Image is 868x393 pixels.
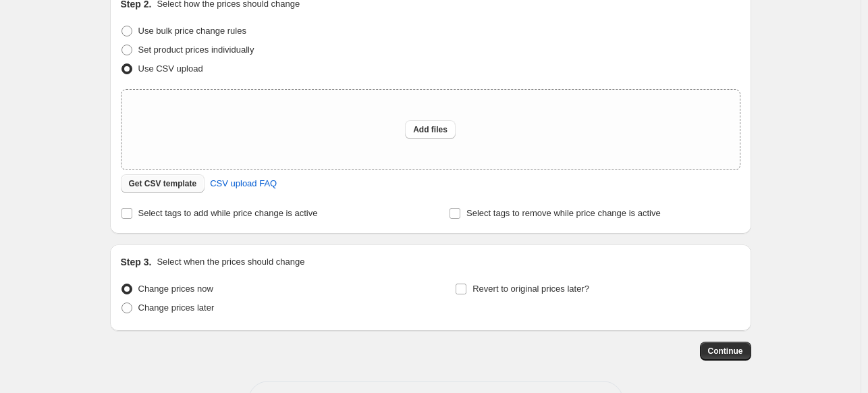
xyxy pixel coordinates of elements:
span: Use CSV upload [138,63,203,74]
span: Use bulk price change rules [138,26,246,36]
span: Revert to original prices later? [472,284,589,294]
span: CSV upload FAQ [210,177,277,190]
button: Continue [700,342,751,361]
span: Continue [708,346,743,357]
p: Select when the prices should change [157,255,304,269]
span: Change prices later [138,303,215,313]
span: Change prices now [138,284,213,294]
button: Add files [405,120,456,139]
button: Get CSV template [121,174,205,193]
span: Add files [413,124,447,135]
h2: Step 3. [121,255,152,269]
span: Select tags to remove while price change is active [466,208,661,218]
span: Set product prices individually [138,45,254,55]
a: CSV upload FAQ [202,173,285,194]
span: Select tags to add while price change is active [138,208,318,218]
span: Get CSV template [129,178,197,189]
